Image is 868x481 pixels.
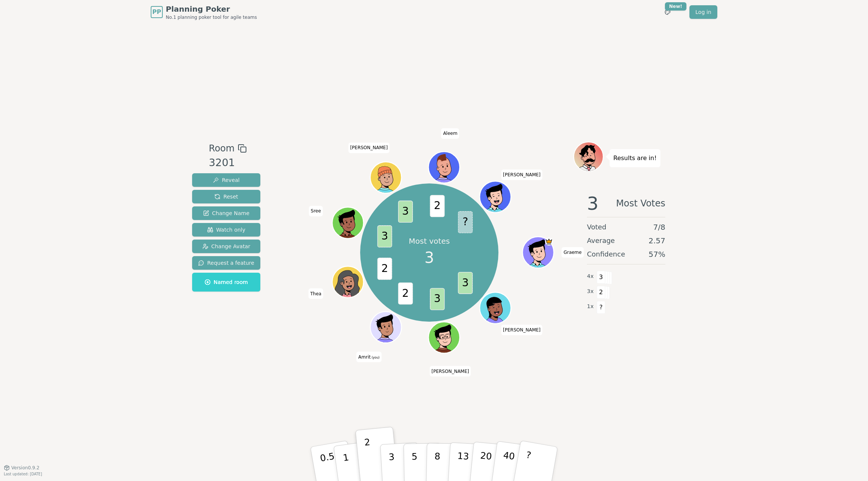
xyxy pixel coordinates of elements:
span: Last updated: [DATE] [4,472,42,476]
span: 7 / 8 [653,222,665,232]
span: 3 [377,225,392,247]
button: Reset [192,190,260,203]
span: 4 x [587,272,594,281]
span: 3 [458,272,473,294]
span: 2 [430,195,445,217]
span: 2.57 [648,235,665,246]
span: 3 [587,194,599,212]
button: Reveal [192,173,260,187]
span: Most Votes [616,194,665,212]
p: Most votes [409,236,450,246]
span: Reset [214,193,238,200]
span: Voted [587,222,607,232]
span: Change Name [203,209,249,217]
button: Watch only [192,223,260,237]
span: Reveal [213,176,240,184]
span: Graeme is the host [545,238,553,246]
span: Average [587,235,615,246]
span: Click to change your name [309,206,323,217]
a: PPPlanning PokerNo.1 planning poker tool for agile teams [151,4,257,20]
button: Request a feature [192,256,260,270]
button: Named room [192,273,260,292]
button: Click to change your avatar [371,313,401,342]
span: ? [458,211,473,234]
span: Click to change your name [501,169,542,180]
span: (you) [371,356,380,359]
span: Click to change your name [501,325,542,335]
span: Room [209,142,234,155]
span: Version 0.9.2 [11,465,40,471]
span: Click to change your name [309,289,324,299]
div: 3201 [209,155,246,171]
span: Click to change your name [429,366,471,377]
button: Change Avatar [192,240,260,253]
p: Results are in! [613,153,657,163]
span: Click to change your name [441,128,459,139]
span: Confidence [587,249,625,260]
span: 1 x [587,302,594,311]
button: Change Name [192,206,260,220]
span: Click to change your name [562,247,584,258]
span: No.1 planning poker tool for agile teams [166,14,257,20]
div: New! [665,2,686,11]
span: 57 % [649,249,665,260]
button: New! [661,5,674,19]
span: ? [597,301,605,314]
span: 2 [597,286,605,299]
span: Click to change your name [356,352,381,362]
span: 3 [430,288,445,310]
span: 2 [398,282,413,305]
span: Planning Poker [166,4,257,14]
span: 3 x [587,287,594,296]
span: Watch only [207,226,246,234]
span: Request a feature [198,259,254,267]
a: Log in [689,5,717,19]
span: 3 [425,246,434,269]
button: Version0.9.2 [4,465,40,471]
span: 3 [597,271,605,284]
span: Click to change your name [348,143,390,153]
span: 3 [398,201,413,223]
span: Change Avatar [202,243,251,250]
span: 2 [377,258,392,280]
p: 2 [364,437,374,478]
span: PP [152,8,161,17]
span: Named room [205,278,248,286]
